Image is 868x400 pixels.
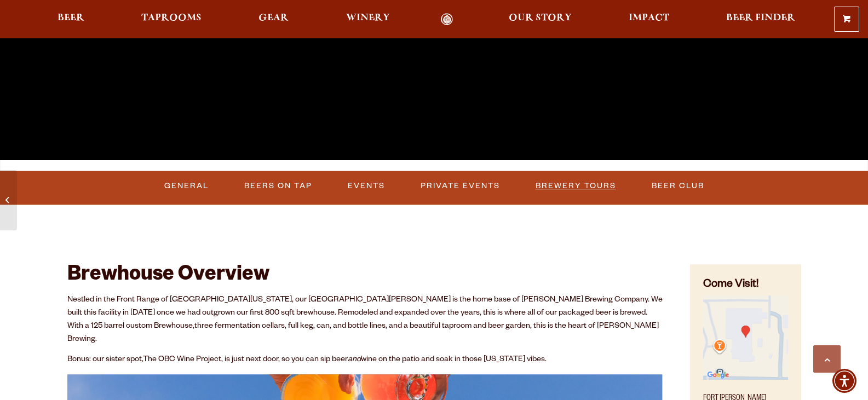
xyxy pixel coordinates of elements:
a: Events [343,173,389,199]
span: Taprooms [141,14,202,22]
span: Our Story [509,14,572,22]
span: three fermentation cellars, full keg, can, and bottle lines, and a beautiful taproom and beer gar... [67,322,659,344]
a: Odell Home [427,13,468,26]
img: Small thumbnail of location on map [703,295,787,380]
p: Nestled in the Front Range of [GEOGRAPHIC_DATA][US_STATE], our [GEOGRAPHIC_DATA][PERSON_NAME] is ... [67,294,663,346]
div: Accessibility Menu [832,369,856,393]
span: Gear [258,14,289,22]
a: General [160,173,213,199]
a: Private Events [416,173,504,199]
a: Scroll to top [813,345,841,373]
a: The OBC Wine Project [143,356,221,364]
span: Beer [58,14,84,22]
span: Beer Finder [726,14,795,22]
a: Beers on Tap [240,173,317,199]
a: Gear [251,13,296,26]
a: Our Story [502,13,579,26]
a: Beer Club [647,173,709,199]
a: Winery [339,13,397,26]
h2: Brewhouse Overview [67,264,663,288]
span: Impact [629,14,669,22]
span: Winery [346,14,390,22]
a: Taprooms [134,13,209,26]
p: Bonus: our sister spot, , is just next door, so you can sip beer wine on the patio and soak in th... [67,353,663,367]
a: Beer [50,13,91,26]
a: Find on Google Maps (opens in a new window) [703,374,787,383]
a: Beer Finder [719,13,802,26]
a: Brewery Tours [531,173,620,199]
h4: Come Visit! [703,277,787,293]
a: Impact [622,13,676,26]
em: and [348,356,361,364]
